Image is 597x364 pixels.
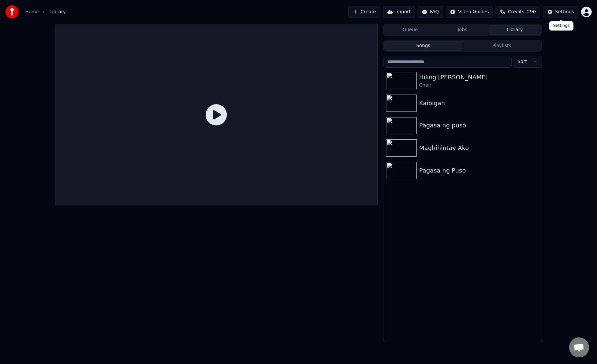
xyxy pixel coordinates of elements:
div: Settings [555,9,574,15]
a: Open chat [569,337,589,357]
div: Maghihintay Ako [419,143,539,153]
div: Pagasa ng Puso [419,166,539,175]
span: 290 [527,9,536,15]
img: youka [5,5,19,19]
div: Settings [549,21,573,31]
button: Settings [543,6,578,18]
button: Playlists [462,41,541,51]
div: Choir [419,82,539,89]
button: FAQ [418,6,443,18]
nav: breadcrumb [25,9,66,15]
button: Songs [384,41,463,51]
a: Home [25,9,39,15]
button: Create [348,6,380,18]
span: Credits [508,9,524,15]
div: Hiling [PERSON_NAME] [419,73,539,82]
div: Pagasa ng puso [419,121,539,130]
span: Sort [517,58,527,65]
button: Library [489,25,541,35]
button: Video Guides [446,6,493,18]
button: Credits290 [496,6,540,18]
button: Queue [384,25,436,35]
div: Kaibigan [419,99,539,108]
button: Jobs [436,25,489,35]
button: Import [383,6,415,18]
span: Library [49,9,66,15]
